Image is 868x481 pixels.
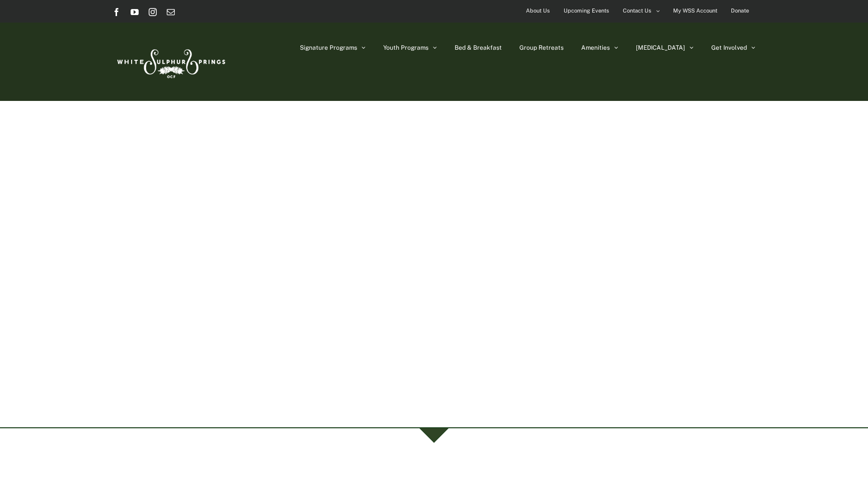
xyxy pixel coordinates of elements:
span: Get Involved [711,45,747,51]
a: Signature Programs [300,23,366,73]
span: Bed & Breakfast [455,45,502,51]
a: Instagram [149,8,157,16]
a: Get Involved [711,23,755,73]
a: YouTube [131,8,139,16]
span: Upcoming Events [564,4,609,18]
span: About Us [526,4,550,18]
img: White Sulphur Springs Logo [113,38,228,85]
span: [MEDICAL_DATA] [636,45,685,51]
a: Amenities [581,23,618,73]
span: Signature Programs [300,45,357,51]
nav: Main Menu [300,23,755,73]
a: Bed & Breakfast [455,23,502,73]
span: Youth Programs [383,45,428,51]
span: Group Retreats [519,45,564,51]
a: Email [167,8,175,16]
a: Facebook [113,8,121,16]
a: Youth Programs [383,23,437,73]
span: Donate [731,4,749,18]
span: Amenities [581,45,610,51]
a: Group Retreats [519,23,564,73]
a: [MEDICAL_DATA] [636,23,694,73]
span: Contact Us [623,4,652,18]
span: My WSS Account [673,4,717,18]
